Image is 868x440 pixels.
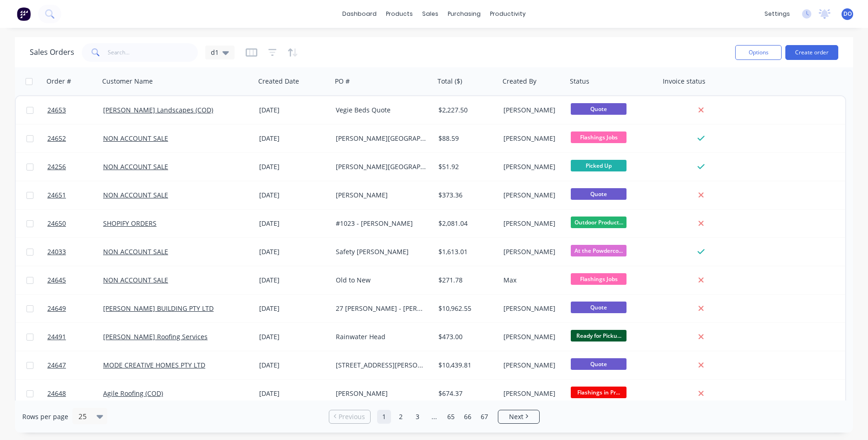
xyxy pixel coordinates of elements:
div: [PERSON_NAME] [503,389,561,398]
div: settings [760,7,795,21]
span: Previous [339,412,365,421]
a: NON ACCOUNT SALE [103,134,168,143]
div: [PERSON_NAME] [503,190,561,200]
span: Quote [571,358,627,370]
div: 27 [PERSON_NAME] - [PERSON_NAME] Flyover Quote [336,304,426,313]
img: Factory [17,7,31,21]
button: Create order [785,45,838,60]
div: [DATE] [259,105,328,115]
span: 24645 [47,276,66,285]
a: NON ACCOUNT SALE [103,276,168,284]
a: [PERSON_NAME] Landscapes (COD) [103,105,213,114]
div: Status [570,77,589,86]
a: 24033 [47,238,103,266]
span: Ready for Picku... [571,330,627,341]
span: Flashings in Pr... [571,387,627,398]
a: 24491 [47,323,103,351]
div: Vegie Beds Quote [336,105,426,115]
span: 24256 [47,162,66,171]
a: Page 65 [444,410,458,424]
div: $473.00 [438,332,493,341]
span: 24648 [47,389,66,398]
a: Page 67 [477,410,491,424]
div: #1023 - [PERSON_NAME] [336,219,426,228]
div: $271.78 [438,276,493,285]
a: Page 3 [411,410,424,424]
span: 24649 [47,304,66,313]
a: 24653 [47,96,103,124]
div: [PERSON_NAME] [503,304,561,313]
span: Next [509,412,523,421]
span: 24651 [47,190,66,200]
div: $1,613.01 [438,247,493,256]
div: [PERSON_NAME] [503,219,561,228]
div: $88.59 [438,134,493,143]
a: Jump forward [427,410,441,424]
span: Quote [571,103,627,115]
div: products [381,7,418,21]
div: $674.37 [438,389,493,398]
a: Previous page [329,412,370,421]
div: purchasing [443,7,485,21]
div: [DATE] [259,134,328,143]
button: Options [735,45,782,60]
span: Picked Up [571,160,627,171]
div: Safety [PERSON_NAME] [336,247,426,256]
a: Next page [498,412,539,421]
a: Page 1 is your current page [377,410,391,424]
div: Created By [503,77,536,86]
a: 24256 [47,153,103,181]
div: [PERSON_NAME] [503,332,561,341]
div: Max [503,276,561,285]
span: DO [843,10,852,18]
span: 24653 [47,105,66,115]
span: Flashings Jobs [571,131,627,143]
span: Quote [571,188,627,200]
div: [PERSON_NAME][GEOGRAPHIC_DATA] [336,134,426,143]
div: [PERSON_NAME] [503,134,561,143]
div: [DATE] [259,219,328,228]
div: [PERSON_NAME][GEOGRAPHIC_DATA] [336,162,426,171]
span: 24647 [47,361,66,370]
span: Outdoor Product... [571,217,627,228]
input: Search... [108,43,198,62]
div: $51.92 [438,162,493,171]
span: 24491 [47,332,66,341]
div: [PERSON_NAME] [336,190,426,200]
a: 24649 [47,295,103,322]
div: Created Date [258,77,299,86]
span: d1 [211,47,219,57]
ul: Pagination [325,410,543,424]
span: 24652 [47,134,66,143]
div: $2,227.50 [438,105,493,115]
a: [PERSON_NAME] BUILDING PTY LTD [103,304,214,313]
div: Total ($) [437,77,462,86]
a: 24651 [47,181,103,209]
div: Customer Name [102,77,153,86]
a: Page 66 [461,410,475,424]
a: 24645 [47,266,103,294]
span: Quote [571,302,627,313]
div: [PERSON_NAME] [503,162,561,171]
a: NON ACCOUNT SALE [103,190,168,199]
div: [DATE] [259,304,328,313]
div: Rainwater Head [336,332,426,341]
div: $373.36 [438,190,493,200]
div: Order # [46,77,71,86]
div: [DATE] [259,361,328,370]
div: [DATE] [259,276,328,285]
a: 24647 [47,351,103,379]
span: 24033 [47,247,66,256]
div: [DATE] [259,247,328,256]
div: [PERSON_NAME] [336,389,426,398]
div: PO # [335,77,350,86]
div: sales [418,7,443,21]
div: [DATE] [259,389,328,398]
a: Agile Roofing (COD) [103,389,163,398]
div: [DATE] [259,332,328,341]
a: 24648 [47,380,103,407]
div: [PERSON_NAME] [503,105,561,115]
span: Flashings Jobs [571,273,627,285]
div: [PERSON_NAME] [503,361,561,370]
a: [PERSON_NAME] Roofing Services [103,332,208,341]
